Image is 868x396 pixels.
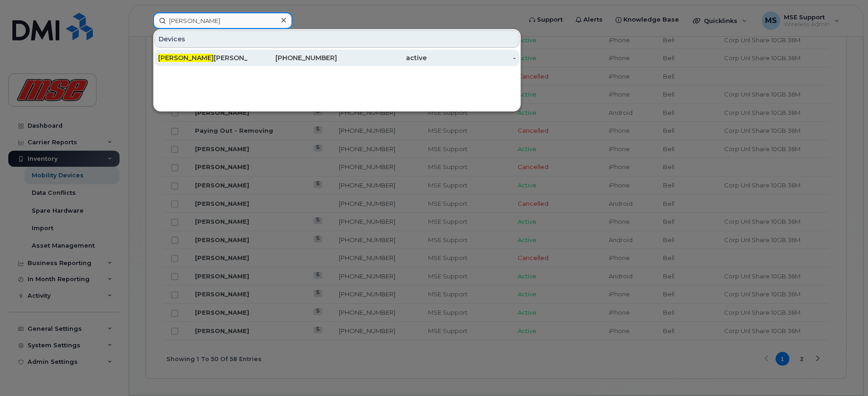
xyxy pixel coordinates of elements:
[337,53,427,62] div: active
[154,50,520,66] a: [PERSON_NAME][PERSON_NAME][PHONE_NUMBER]active-
[154,30,520,48] div: Devices
[158,54,214,62] span: [PERSON_NAME]
[153,12,292,29] input: Find something...
[248,53,337,62] div: [PHONE_NUMBER]
[158,53,248,62] div: [PERSON_NAME]
[427,53,516,62] div: -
